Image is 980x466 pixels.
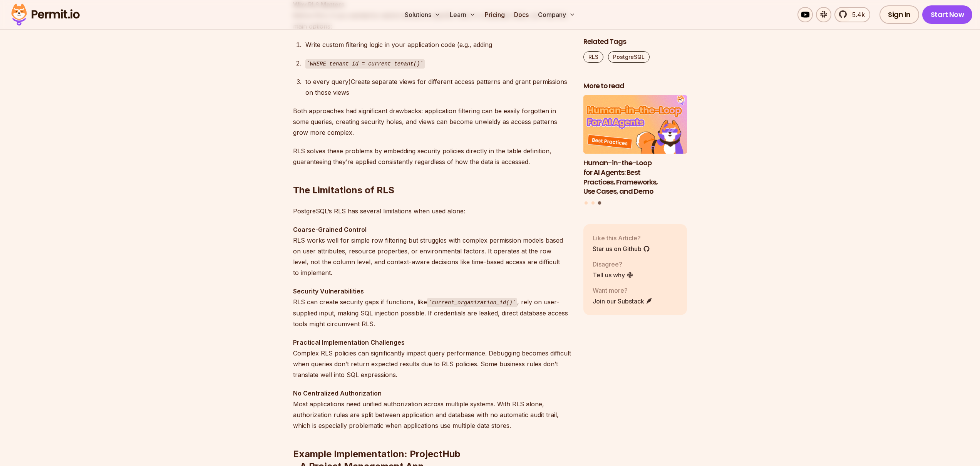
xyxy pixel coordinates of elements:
[293,286,571,329] p: RLS can create security gaps if functions, like , rely on user-supplied input, making SQL injecti...
[593,260,633,269] p: Disagree?
[583,96,687,197] a: Human-in-the-Loop for AI Agents: Best Practices, Frameworks, Use Cases, and DemoHuman-in-the-Loop...
[293,206,571,216] p: PostgreSQL’s RLS has several limitations when used alone:
[922,5,973,24] a: Start Now
[593,286,653,295] p: Want more?
[583,81,687,91] h2: More to read
[591,201,595,205] button: Go to slide 2
[305,39,571,50] div: Write custom filtering logic in your application code (e.g., adding
[583,51,603,63] a: RLS
[293,389,382,397] strong: No Centralized Authorization
[293,339,405,346] strong: Practical Implementation Challenges
[293,224,571,278] p: RLS works well for simple row filtering but struggles with complex permission models based on use...
[293,153,571,196] h2: The Limitations of RLS
[608,51,650,63] a: PostgreSQL
[535,7,578,22] button: Company
[593,297,653,306] a: Join our Substack
[583,37,687,47] h2: Related Tags
[293,287,364,295] strong: Security Vulnerabilities
[583,158,687,196] h3: Human-in-the-Loop for AI Agents: Best Practices, Frameworks, Use Cases, and Demo
[402,7,444,22] button: Solutions
[583,96,687,206] div: Posts
[447,7,479,22] button: Learn
[834,7,870,22] a: 5.4k
[482,7,508,22] a: Pricing
[593,244,650,253] a: Star us on Github
[293,388,571,431] p: Most applications need unified authorization across multiple systems. With RLS alone, authorizati...
[305,76,571,98] div: to every query)Create separate views for different access patterns and grant permissions on those...
[583,96,687,154] img: Human-in-the-Loop for AI Agents: Best Practices, Frameworks, Use Cases, and Demo
[511,7,532,22] a: Docs
[583,96,687,197] li: 3 of 3
[879,5,919,24] a: Sign In
[8,2,83,28] img: Permit logo
[293,106,571,138] p: Both approaches had significant drawbacks: application filtering can be easily forgotten in some ...
[585,201,588,205] button: Go to slide 1
[593,270,633,280] a: Tell us why
[305,59,425,69] code: WHERE tenant_id = current_tenant()
[848,10,865,19] span: 5.4k
[598,201,601,205] button: Go to slide 3
[293,226,367,233] strong: Coarse-Grained Control
[427,298,518,307] code: current_organization_id()
[293,337,571,380] p: Complex RLS policies can significantly impact query performance. Debugging becomes difficult when...
[593,233,650,243] p: Like this Article?
[293,146,571,167] p: RLS solves these problems by embedding security policies directly in the table definition, guaran...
